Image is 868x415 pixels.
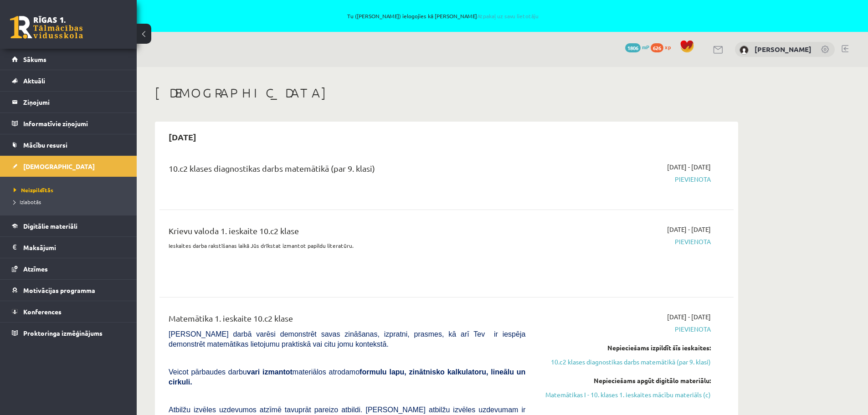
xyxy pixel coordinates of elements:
[10,16,83,39] a: Rīgas 1. Tālmācības vidusskola
[12,113,125,134] a: Informatīvie ziņojumi
[539,324,711,334] span: Pievienota
[12,49,125,70] a: Sākums
[23,92,125,113] legend: Ziņojumi
[12,70,125,91] a: Aktuāli
[651,43,675,51] a: 626 xp
[755,45,812,54] a: [PERSON_NAME]
[667,312,711,322] span: [DATE] - [DATE]
[625,43,649,51] a: 1806 mP
[12,134,125,155] a: Mācību resursi
[12,215,125,236] a: Digitālie materiāli
[539,376,711,385] div: Nepieciešams apgūt digitālo materiālu:
[105,13,781,19] span: Tu ([PERSON_NAME]) ielogojies kā [PERSON_NAME]
[12,156,125,177] a: [DEMOGRAPHIC_DATA]
[23,55,46,63] span: Sākums
[23,329,103,337] span: Proktoringa izmēģinājums
[169,368,525,386] b: formulu lapu, zinātnisko kalkulatoru, lineālu un cirkuli.
[247,368,293,376] b: vari izmantot
[667,225,711,234] span: [DATE] - [DATE]
[169,241,525,250] p: Ieskaites darba rakstīšanas laikā Jūs drīkstat izmantot papildu literatūru.
[14,186,128,194] a: Neizpildītās
[23,286,95,294] span: Motivācijas programma
[169,312,525,329] div: Matemātika 1. ieskaite 10.c2 klase
[169,225,525,241] div: Krievu valoda 1. ieskaite 10.c2 klase
[23,141,67,149] span: Mācību resursi
[14,198,128,206] a: Izlabotās
[14,186,53,194] span: Neizpildītās
[23,222,77,230] span: Digitālie materiāli
[23,237,125,258] legend: Maksājumi
[477,12,539,20] a: Atpakaļ uz savu lietotāju
[651,43,663,52] span: 626
[155,85,738,101] h1: [DEMOGRAPHIC_DATA]
[667,162,711,172] span: [DATE] - [DATE]
[539,174,711,184] span: Pievienota
[740,46,749,55] img: Margarita Petruse
[23,162,95,170] span: [DEMOGRAPHIC_DATA]
[23,113,125,134] legend: Informatīvie ziņojumi
[539,343,711,353] div: Nepieciešams izpildīt šīs ieskaites:
[539,237,711,246] span: Pievienota
[642,43,649,51] span: mP
[12,301,125,322] a: Konferences
[625,43,641,52] span: 1806
[14,198,41,205] span: Izlabotās
[169,330,525,348] span: [PERSON_NAME] darbā varēsi demonstrēt savas zināšanas, izpratni, prasmes, kā arī Tev ir iespēja d...
[539,390,711,400] a: Matemātikas I - 10. klases 1. ieskaites mācību materiāls (c)
[23,265,48,273] span: Atzīmes
[12,92,125,113] a: Ziņojumi
[159,126,205,148] h2: [DATE]
[12,280,125,301] a: Motivācijas programma
[169,368,525,386] span: Veicot pārbaudes darbu materiālos atrodamo
[169,162,525,179] div: 10.c2 klases diagnostikas darbs matemātikā (par 9. klasi)
[12,323,125,343] a: Proktoringa izmēģinājums
[539,357,711,367] a: 10.c2 klases diagnostikas darbs matemātikā (par 9. klasi)
[23,307,62,316] span: Konferences
[12,258,125,279] a: Atzīmes
[12,237,125,258] a: Maksājumi
[665,43,671,51] span: xp
[23,77,45,85] span: Aktuāli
